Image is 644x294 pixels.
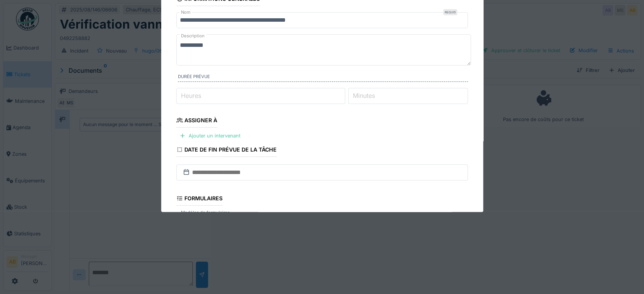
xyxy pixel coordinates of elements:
[176,114,218,127] div: Assigner à
[179,91,203,100] label: Heures
[176,193,223,206] div: Formulaires
[443,9,457,15] div: Requis
[179,9,192,16] label: Nom
[176,131,244,141] div: Ajouter un intervenant
[178,73,468,82] label: Durée prévue
[179,31,206,41] label: Description
[179,209,231,216] label: Modèles de formulaires
[351,91,376,100] label: Minutes
[176,144,277,157] div: Date de fin prévue de la tâche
